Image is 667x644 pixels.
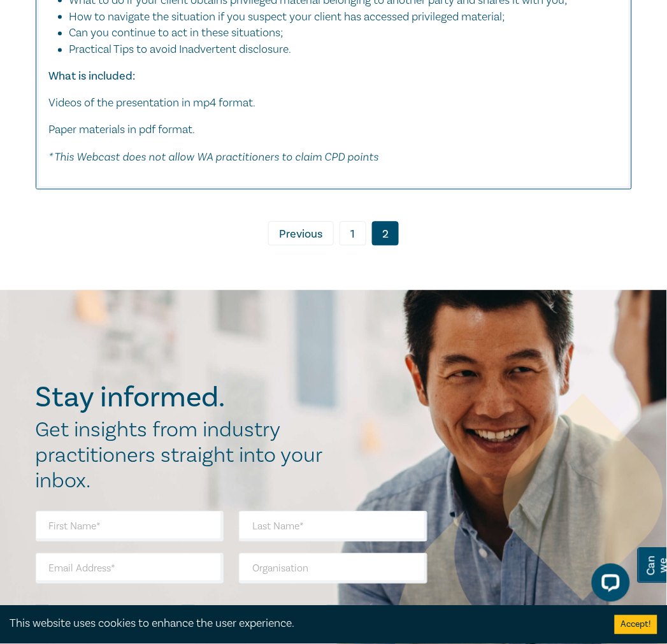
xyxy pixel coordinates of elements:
[239,512,427,542] input: Last Name*
[69,9,606,25] li: How to navigate the situation if you suspect your client has accessed privileged material;
[372,222,399,246] a: 2
[36,512,224,542] input: First Name*
[615,615,657,634] button: Accept cookies
[49,150,379,164] em: * This Webcast does not allow WA practitioners to claim CPD points
[36,382,336,415] h2: Stay informed.
[340,222,366,246] a: 1
[280,227,323,243] span: Previous
[582,559,635,612] iframe: LiveChat chat widget
[69,25,606,42] li: Can you continue to act in these situations;
[36,554,224,584] input: Email Address*
[49,96,619,112] p: Videos of the presentation in mp4 format.
[69,42,619,59] li: Practical Tips to avoid Inadvertent disclosure.
[49,69,136,84] strong: What is included:
[10,616,596,633] div: This website uses cookies to enhance the user experience.
[239,554,427,584] input: Organisation
[268,222,334,246] a: Previous
[49,122,619,139] p: Paper materials in pdf format.
[36,418,336,494] h2: Get insights from industry practitioners straight into your inbox.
